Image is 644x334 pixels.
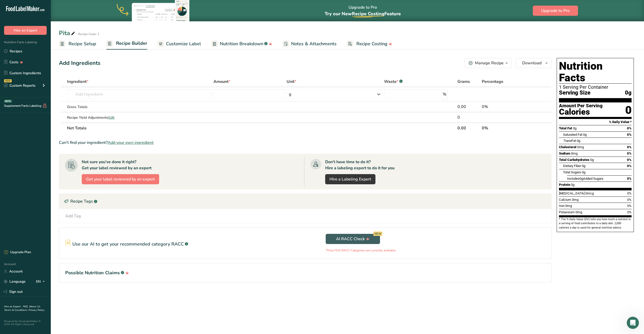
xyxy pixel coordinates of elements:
[563,133,582,136] span: Saturated Fat
[72,241,184,248] p: Use our AI to get your recommended category RACC
[522,60,541,66] span: Download
[559,151,570,155] span: Sodium
[464,58,512,68] button: Manage Recipe
[220,40,263,47] span: Nutrition Breakdown
[627,151,632,155] span: 0%
[4,29,97,62] div: LIA says…
[157,38,201,50] a: Customize Label
[559,90,590,96] span: Serving Size
[8,166,12,171] button: Emoji picker
[29,308,44,312] a: Privacy Policy
[108,140,154,146] span: Add your own ingredient
[89,2,98,11] div: Close
[533,6,578,16] button: Upgrade to Pro
[4,26,47,35] button: Hire an Expert
[575,210,582,214] span: 0mg
[563,164,581,168] span: Dietary Fiber
[79,2,89,12] button: Home
[287,79,296,85] span: Unit
[627,158,632,162] span: 0%
[559,60,632,84] h1: Nutrition Facts
[571,151,577,155] span: 0mg
[457,104,480,110] div: 0.00
[4,320,47,326] div: Powered By FoodLabelMaker © 2025 All Rights Reserved
[347,38,392,50] a: Recipe Costing
[14,3,23,11] img: Profile image for Rachelle
[482,79,503,85] span: Percentage
[541,8,570,14] span: Upgrade to Pro
[8,32,61,47] div: Hi, ​ How can we help you [DATE]?
[627,177,632,180] span: 0%
[4,83,36,88] div: Custom Reports
[36,279,47,285] div: EN
[4,308,29,312] a: Terms & Conditions .
[563,170,581,174] span: Total Sugars
[29,3,37,11] img: Profile image for Reem
[571,183,574,187] span: 0g
[4,79,12,82] div: NEW
[565,204,572,208] span: 0mg
[457,79,470,85] span: Grams
[166,40,201,47] span: Customize Label
[22,3,30,11] img: Profile image for Rana
[625,90,632,96] span: 0g
[211,38,272,50] a: Nutrition Breakdown
[577,139,580,143] span: 0g
[627,145,632,149] span: 0%
[585,191,594,195] span: 0mcg
[39,3,79,11] h1: Food Label Maker, Inc.
[4,100,12,103] div: BETA
[456,123,481,133] th: 0.00
[559,191,585,195] span: [MEDICAL_DATA]
[78,32,99,36] div: Recipe Code: 1
[69,40,96,47] span: Recipe Setup
[627,204,632,208] span: 0%
[4,250,31,255] div: Upgrade Plan
[475,60,504,66] div: Manage Recipe
[627,210,632,214] span: 0%
[4,305,22,308] a: Hire an Expert .
[289,91,291,97] div: g
[457,114,480,120] div: 0
[8,51,30,54] div: LIA • Just now
[336,236,370,242] span: AI RACC Check
[563,139,576,143] span: Fat
[590,158,594,162] span: 0g
[67,115,211,120] div: Recipe Yield Adjustments
[67,89,211,99] input: Add Ingredient
[82,159,152,171] div: Not sure you've done it right? Get your label reviewed by an expert
[627,191,632,195] span: 0%
[577,145,584,149] span: 0mg
[86,176,155,182] span: Get your label reviewed by an expert
[325,11,401,17] span: Try our New Feature
[625,103,632,117] div: 0
[213,79,230,85] span: Amount
[108,115,114,120] span: Edit
[627,164,632,168] span: 0%
[559,217,632,230] section: * The % Daily Value (DV) tells you how much a nutrient in a serving of food contributes to a dail...
[59,140,552,146] div: Can't find your ingredient?
[627,126,632,130] span: 0%
[563,139,571,143] i: Trans
[559,126,572,130] span: Total Fat
[356,40,387,47] span: Recipe Costing
[59,28,76,38] div: Pita
[325,159,394,171] div: Don't have time to do it? Hire a labeling expert to do it for you
[559,198,571,202] span: Calcium
[67,104,211,110] div: Gross Totals
[66,123,456,133] th: Net Totals
[567,177,603,180] span: Includes Added Sugars
[572,198,579,202] span: 0mg
[559,85,632,90] div: 1 Serving Per Container
[559,183,570,187] span: Protein
[291,40,337,47] span: Notes & Attachments
[559,145,576,149] span: Cholesterol
[67,79,88,85] span: Ingredient
[59,38,96,50] a: Recipe Setup
[106,38,147,50] a: Recipe Builder
[559,108,603,116] div: Calories
[582,170,585,174] span: 0g
[4,151,97,164] textarea: Message…
[116,40,147,47] span: Recipe Builder
[283,38,337,50] a: Notes & Attachments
